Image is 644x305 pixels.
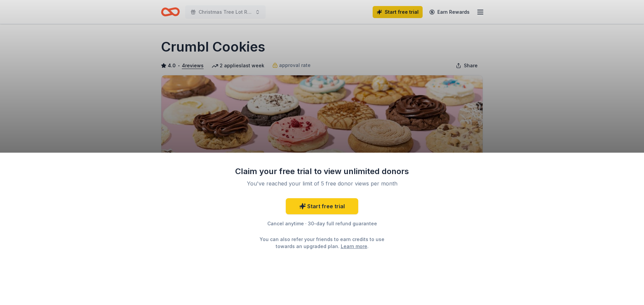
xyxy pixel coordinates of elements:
div: Claim your free trial to view unlimited donors [235,166,409,177]
a: Learn more [341,243,367,250]
div: Cancel anytime · 30-day full refund guarantee [235,220,409,228]
div: You can also refer your friends to earn credits to use towards an upgraded plan. . [254,236,390,250]
a: Start free trial [286,198,358,214]
div: You've reached your limit of 5 free donor views per month [243,179,401,187]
